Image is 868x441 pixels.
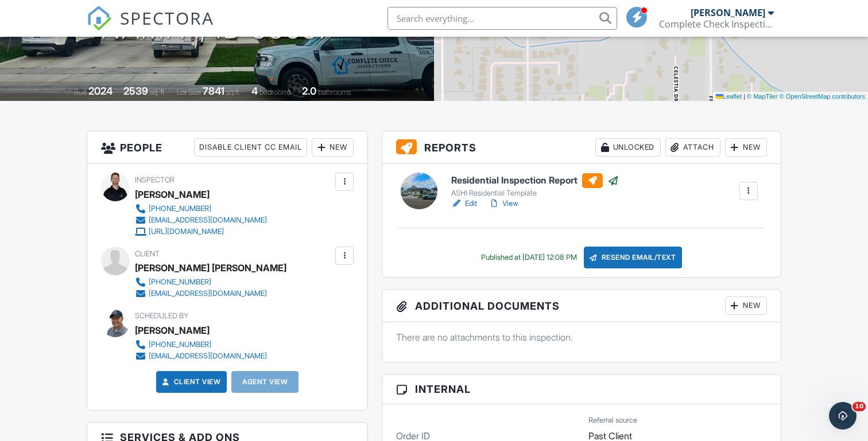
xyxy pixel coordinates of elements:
[318,88,351,96] span: bathrooms
[74,88,87,96] span: Built
[725,138,767,157] div: New
[135,259,286,276] div: [PERSON_NAME] [PERSON_NAME]
[659,18,774,30] div: Complete Check Inspections, LLC
[451,189,619,198] div: ASHI Residential Template
[691,7,765,18] div: [PERSON_NAME]
[135,311,188,320] span: Scheduled By
[87,131,367,164] h3: People
[584,247,683,268] div: Resend Email/Text
[451,173,619,198] a: Residential Inspection Report ASHI Residential Template
[595,138,661,157] div: Unlocked
[716,93,742,100] a: Leaflet
[382,290,781,322] h3: Additional Documents
[135,249,160,258] span: Client
[382,374,781,404] h3: Internal
[588,415,637,426] label: Referral source
[251,85,258,97] div: 4
[177,88,201,96] span: Lot Size
[135,288,277,299] a: [EMAIL_ADDRESS][DOMAIN_NAME]
[149,289,267,298] div: [EMAIL_ADDRESS][DOMAIN_NAME]
[396,331,767,344] p: There are no attachments to this inspection.
[665,138,720,157] div: Attach
[135,350,267,362] a: [EMAIL_ADDRESS][DOMAIN_NAME]
[135,214,267,226] a: [EMAIL_ADDRESS][DOMAIN_NAME]
[88,85,113,97] div: 2024
[135,339,267,350] a: [PHONE_NUMBER]
[194,138,307,157] div: Disable Client CC Email
[149,216,267,225] div: [EMAIL_ADDRESS][DOMAIN_NAME]
[852,402,866,411] span: 10
[87,6,112,31] img: The Best Home Inspection Software - Spectora
[87,15,214,40] a: SPECTORA
[780,93,865,100] a: © OpenStreetMap contributors
[135,175,175,184] span: Inspector
[149,340,211,349] div: [PHONE_NUMBER]
[451,198,477,209] a: Edit
[743,93,745,100] span: |
[123,85,148,97] div: 2539
[302,85,316,97] div: 2.0
[829,402,857,430] iframe: Intercom live chat
[725,296,767,315] div: New
[149,352,267,361] div: [EMAIL_ADDRESS][DOMAIN_NAME]
[135,203,267,214] a: [PHONE_NUMBER]
[135,226,267,237] a: [URL][DOMAIN_NAME]
[149,204,211,213] div: [PHONE_NUMBER]
[259,88,291,96] span: bedrooms
[150,88,166,96] span: sq. ft.
[747,93,778,100] a: © MapTiler
[149,278,211,287] div: [PHONE_NUMBER]
[451,173,619,188] h6: Residential Inspection Report
[120,6,214,30] span: SPECTORA
[149,227,224,236] div: [URL][DOMAIN_NAME]
[387,7,617,30] input: Search everything...
[160,376,221,388] a: Client View
[135,322,210,339] div: [PERSON_NAME]
[226,88,241,96] span: sq.ft.
[135,186,210,203] div: [PERSON_NAME]
[382,131,781,164] h3: Reports
[312,138,354,157] div: New
[489,198,518,209] a: View
[203,85,224,97] div: 7841
[135,276,277,288] a: [PHONE_NUMBER]
[481,253,577,262] div: Published at [DATE] 12:08 PM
